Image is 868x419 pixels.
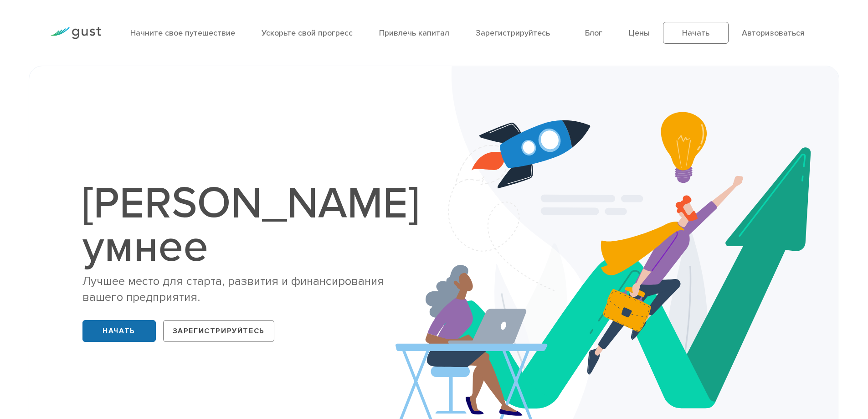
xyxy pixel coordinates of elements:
[173,326,265,336] font: Зарегистрируйтесь
[262,28,353,38] a: Ускорьте свой прогресс
[682,28,709,38] font: Начать
[103,326,135,336] font: Начать
[163,320,274,342] a: Зарегистрируйтесь
[50,27,101,39] img: Логотип Порыва
[585,28,602,38] a: Блог
[82,320,156,342] a: Начать
[476,28,550,38] a: Зарегистрируйтесь
[82,274,384,304] font: Лучшее место для старта, развития и финансирования вашего предприятия.
[663,22,729,44] a: Начать
[379,28,449,38] a: Привлечь капитал
[742,28,805,38] a: Авторизоваться
[629,28,650,38] a: Цены
[130,28,235,38] a: Начните свое путешествие
[82,177,419,273] font: [PERSON_NAME] умнее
